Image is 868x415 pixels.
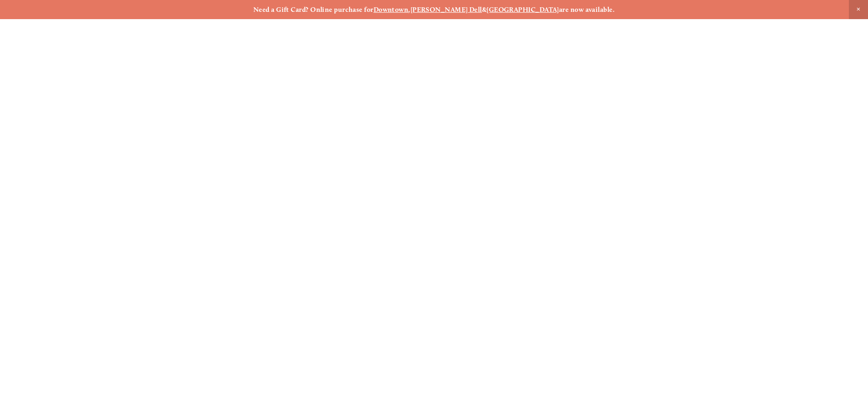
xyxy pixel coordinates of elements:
[487,5,559,14] a: [GEOGRAPHIC_DATA]
[408,5,410,14] strong: ,
[411,5,482,14] a: [PERSON_NAME] Dell
[482,5,487,14] strong: &
[374,5,409,14] a: Downtown
[559,5,615,14] strong: are now available.
[253,5,374,14] strong: Need a Gift Card? Online purchase for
